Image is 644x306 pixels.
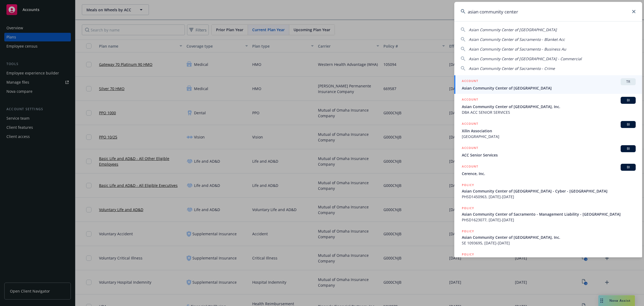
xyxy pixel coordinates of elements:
[454,75,642,94] a: ACCOUNTTRAsian Community Center of [GEOGRAPHIC_DATA]
[469,66,555,71] span: Asian Community Center of Sacramento - Crime
[462,164,478,170] h5: ACCOUNT
[454,161,642,179] a: ACCOUNTBICerence, Inc.
[462,205,474,211] h5: POLICY
[462,145,478,152] h5: ACCOUNT
[454,226,642,249] a: POLICYAsian Community Center of [GEOGRAPHIC_DATA], Inc.SE 1093695, [DATE]-[DATE]
[469,27,557,32] span: Asian Community Center of [GEOGRAPHIC_DATA]
[462,229,474,234] h5: POLICY
[454,2,642,21] input: Search...
[623,146,634,151] span: BI
[462,211,636,217] span: Asian Community Center of Sacramento - Management Liability - [GEOGRAPHIC_DATA]
[462,182,474,188] h5: POLICY
[623,98,634,103] span: BI
[462,85,636,91] span: Asian Community Center of [GEOGRAPHIC_DATA]
[469,37,565,42] span: Asian Community Center of Sacramento - Blanket Acc
[462,252,474,257] h5: POLICY
[454,179,642,202] a: POLICYAsian Community Center of [GEOGRAPHIC_DATA] - Cyber - [GEOGRAPHIC_DATA]PHSD1450963, [DATE]-...
[462,109,636,115] span: DBA ACC SENIOR SERVICES
[623,122,634,127] span: BI
[454,118,642,142] a: ACCOUNTBIXilin Association[GEOGRAPHIC_DATA]
[462,97,478,103] h5: ACCOUNT
[462,121,478,127] h5: ACCOUNT
[462,104,636,109] span: Asian Community Center of [GEOGRAPHIC_DATA], Inc.
[454,202,642,226] a: POLICYAsian Community Center of Sacramento - Management Liability - [GEOGRAPHIC_DATA]PHSD1623077,...
[462,134,636,139] span: [GEOGRAPHIC_DATA]
[462,128,636,134] span: Xilin Association
[454,142,642,161] a: ACCOUNTBIACC Senior Services
[454,249,642,272] a: POLICY
[462,188,636,194] span: Asian Community Center of [GEOGRAPHIC_DATA] - Cyber - [GEOGRAPHIC_DATA]
[462,171,636,176] span: Cerence, Inc.
[469,47,566,52] span: Asian Community Center of Sacramento - Business Au
[462,240,636,246] span: SE 1093695, [DATE]-[DATE]
[454,94,642,118] a: ACCOUNTBIAsian Community Center of [GEOGRAPHIC_DATA], Inc.DBA ACC SENIOR SERVICES
[462,152,636,158] span: ACC Senior Services
[623,165,634,170] span: BI
[462,217,636,223] span: PHSD1623077, [DATE]-[DATE]
[462,234,636,240] span: Asian Community Center of [GEOGRAPHIC_DATA], Inc.
[623,79,634,84] span: TR
[462,78,478,85] h5: ACCOUNT
[469,56,582,61] span: Asian Community Center of [GEOGRAPHIC_DATA] - Commercial
[462,194,636,200] span: PHSD1450963, [DATE]-[DATE]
